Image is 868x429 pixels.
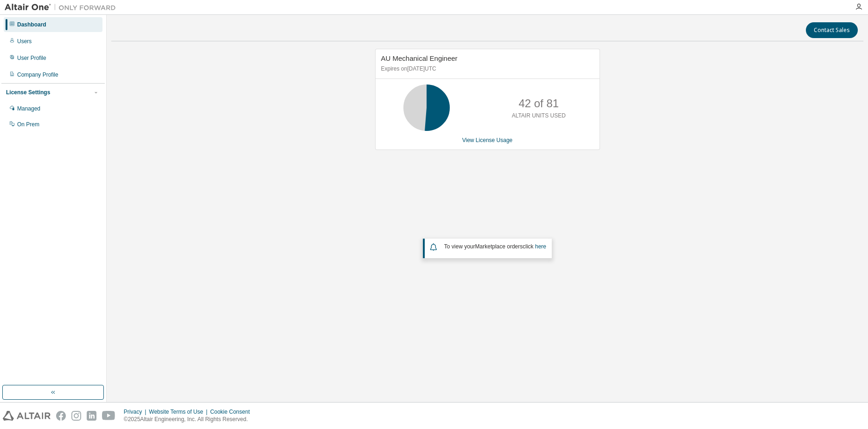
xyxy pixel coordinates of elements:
a: here [535,243,546,250]
div: On Prem [17,121,39,128]
img: youtube.svg [102,411,115,421]
span: AU Mechanical Engineer [381,54,458,62]
a: View License Usage [462,137,513,143]
div: Company Profile [17,71,58,78]
em: Marketplace orders [475,243,523,250]
div: User Profile [17,54,46,62]
img: linkedin.svg [87,411,96,421]
span: To view your click [444,243,546,250]
img: altair_logo.svg [3,411,51,421]
img: Altair One [5,3,121,12]
div: Dashboard [17,21,46,28]
p: 42 of 81 [518,96,559,111]
img: instagram.svg [71,411,81,421]
p: ALTAIR UNITS USED [512,112,566,120]
p: Expires on [DATE] UTC [381,65,592,73]
button: Contact Sales [806,22,858,38]
div: Managed [17,105,40,112]
div: Website Terms of Use [149,408,210,416]
p: © 2025 Altair Engineering, Inc. All Rights Reserved. [124,416,255,423]
div: Users [17,38,32,45]
div: Privacy [124,408,149,416]
img: facebook.svg [56,411,66,421]
div: License Settings [6,89,50,96]
div: Cookie Consent [210,408,255,416]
